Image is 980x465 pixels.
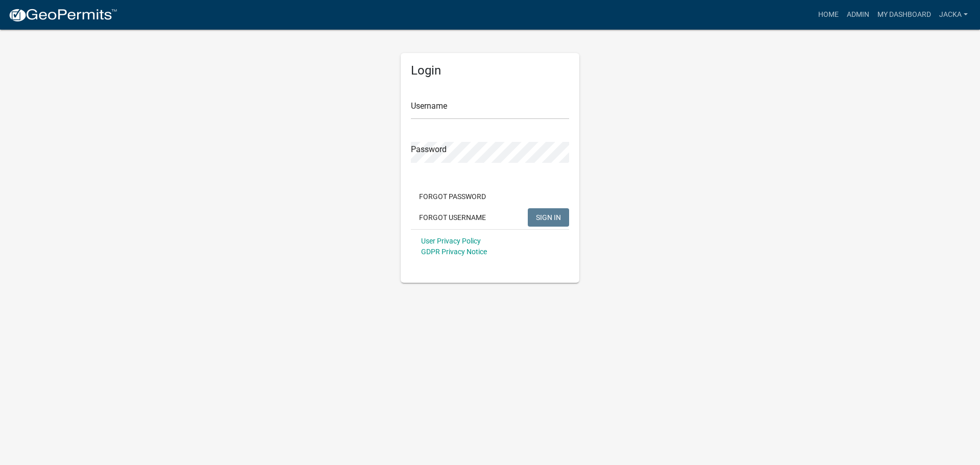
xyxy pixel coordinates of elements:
button: Forgot Password [411,187,494,206]
a: Admin [843,5,873,25]
a: GDPR Privacy Notice [421,248,487,256]
a: jacka [935,5,972,25]
h5: Login [411,63,569,78]
a: Home [814,5,843,25]
a: My Dashboard [873,5,935,25]
button: SIGN IN [528,208,569,227]
button: Forgot Username [411,208,494,227]
span: SIGN IN [536,213,561,221]
a: User Privacy Policy [421,237,481,245]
